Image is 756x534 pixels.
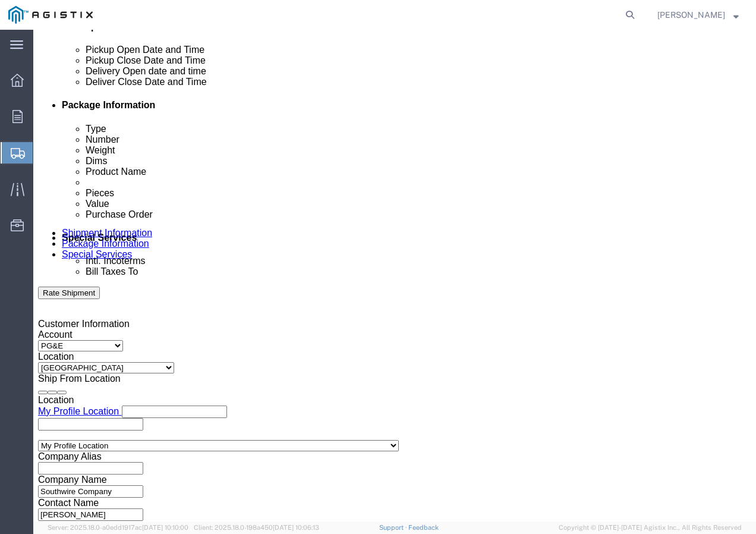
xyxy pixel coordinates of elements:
[379,524,409,531] a: Support
[657,8,739,22] button: [PERSON_NAME]
[8,6,93,24] img: logo
[657,8,725,21] span: Chavonnie Witherspoon
[142,524,188,531] span: [DATE] 10:10:00
[194,524,319,531] span: Client: 2025.18.0-198a450
[33,30,756,522] iframe: FS Legacy Container
[273,524,319,531] span: [DATE] 10:06:13
[559,523,742,533] span: Copyright © [DATE]-[DATE] Agistix Inc., All Rights Reserved
[48,524,188,531] span: Server: 2025.18.0-a0edd1917ac
[408,524,439,531] a: Feedback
